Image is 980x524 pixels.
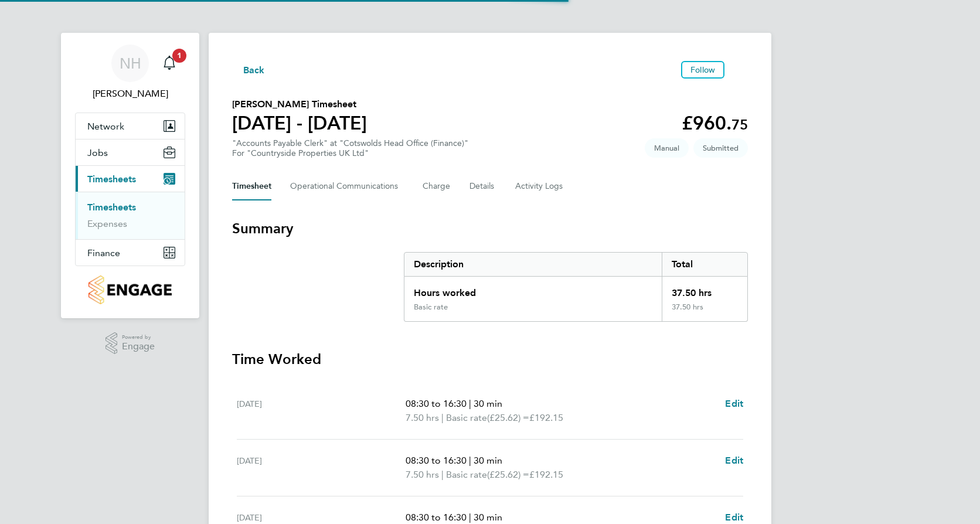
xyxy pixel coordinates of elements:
button: Timesheets [76,166,185,192]
div: Total [662,253,747,276]
div: Summary [404,252,748,322]
span: £192.15 [529,412,563,423]
span: Basic rate [446,411,487,425]
span: Powered by [122,332,155,342]
a: Expenses [87,218,127,229]
span: Network [87,121,124,132]
button: Finance [76,240,185,266]
img: countryside-properties-logo-retina.png [89,275,171,304]
span: Nikki Haynes [75,87,185,101]
span: Edit [725,455,743,466]
span: Basic rate [446,468,487,482]
a: Edit [725,454,743,468]
span: Edit [725,512,743,523]
button: Timesheets Menu [729,67,748,73]
span: Follow [690,64,715,75]
button: Activity Logs [515,172,564,200]
div: [DATE] [237,454,406,482]
span: 75 [731,116,748,133]
h1: [DATE] - [DATE] [232,111,367,135]
button: Details [469,172,496,200]
span: Finance [87,247,120,258]
button: Follow [681,61,724,79]
span: | [469,398,471,409]
span: 7.50 hrs [406,412,439,423]
h3: Summary [232,219,748,238]
span: Jobs [87,147,108,158]
span: 30 min [474,398,502,409]
span: NH [120,56,141,71]
div: 37.50 hrs [662,277,747,302]
div: Basic rate [414,302,448,312]
div: For "Countryside Properties UK Ltd" [232,148,468,158]
span: | [441,469,444,480]
span: 1 [172,49,186,63]
div: 37.50 hrs [662,302,747,321]
span: Engage [122,342,155,352]
a: Powered byEngage [106,332,155,355]
div: Hours worked [404,277,662,302]
span: (£25.62) = [487,469,529,480]
span: Timesheets [87,173,136,185]
span: 30 min [474,512,502,523]
button: Charge [423,172,451,200]
span: | [441,412,444,423]
button: Network [76,113,185,139]
button: Timesheet [232,172,271,200]
span: This timesheet is Submitted. [693,138,748,158]
span: Edit [725,398,743,409]
a: Go to home page [75,275,185,304]
button: Back [232,62,265,77]
span: Back [243,63,265,77]
a: NH[PERSON_NAME] [75,45,185,101]
nav: Main navigation [61,33,199,318]
div: Description [404,253,662,276]
div: Timesheets [76,192,185,239]
span: 08:30 to 16:30 [406,512,467,523]
a: Edit [725,397,743,411]
h3: Time Worked [232,350,748,369]
button: Jobs [76,139,185,165]
span: £192.15 [529,469,563,480]
app-decimal: £960. [682,112,748,134]
a: Timesheets [87,202,136,213]
div: [DATE] [237,397,406,425]
span: 7.50 hrs [406,469,439,480]
span: 08:30 to 16:30 [406,455,467,466]
a: 1 [158,45,181,82]
div: "Accounts Payable Clerk" at "Cotswolds Head Office (Finance)" [232,138,468,158]
button: Operational Communications [290,172,404,200]
h2: [PERSON_NAME] Timesheet [232,97,367,111]
span: | [469,455,471,466]
span: 08:30 to 16:30 [406,398,467,409]
span: (£25.62) = [487,412,529,423]
span: This timesheet was manually created. [645,138,689,158]
span: | [469,512,471,523]
span: 30 min [474,455,502,466]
